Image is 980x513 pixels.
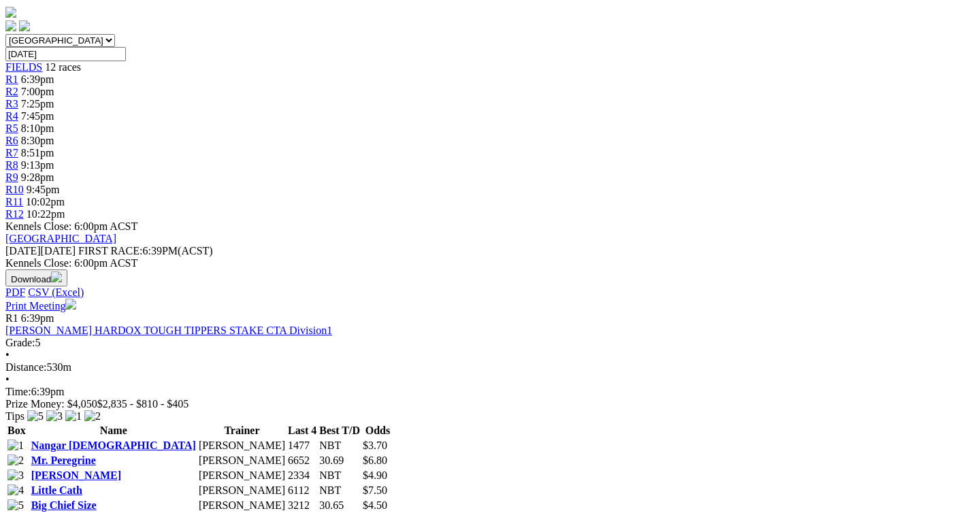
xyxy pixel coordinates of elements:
[21,122,54,134] span: 8:10pm
[5,361,975,374] div: 530m
[198,454,286,467] td: [PERSON_NAME]
[363,454,387,466] span: $6.80
[5,196,23,208] a: R11
[5,208,24,220] a: R12
[318,454,361,467] td: 30.69
[51,271,62,282] img: download.svg
[5,184,24,195] a: R10
[7,454,24,467] img: 2
[363,484,387,496] span: $7.50
[5,20,16,31] img: facebook.svg
[5,135,18,146] a: R6
[5,171,18,183] a: R9
[198,424,286,437] th: Trainer
[318,499,361,512] td: 30.65
[5,386,31,397] span: Time:
[21,110,54,122] span: 7:45pm
[5,349,10,361] span: •
[7,425,26,436] span: Box
[26,196,65,208] span: 10:02pm
[21,312,54,324] span: 6:39pm
[31,424,197,437] th: Name
[318,484,361,497] td: NBT
[287,499,317,512] td: 3212
[31,484,82,496] a: Little Cath
[84,410,101,423] img: 2
[21,147,54,159] span: 8:51pm
[21,73,54,85] span: 6:39pm
[5,110,18,122] a: R4
[31,469,121,481] a: [PERSON_NAME]
[5,337,35,348] span: Grade:
[5,312,18,324] span: R1
[5,386,975,398] div: 6:39pm
[5,233,116,244] a: [GEOGRAPHIC_DATA]
[363,440,387,451] span: $3.70
[78,245,213,256] span: 6:39PM(ACST)
[5,269,67,286] button: Download
[5,337,975,349] div: 5
[5,300,76,312] a: Print Meeting
[31,454,96,466] a: Mr. Peregrine
[198,469,286,482] td: [PERSON_NAME]
[19,20,30,31] img: twitter.svg
[5,159,18,171] a: R8
[5,86,18,97] a: R2
[28,286,84,298] a: CSV (Excel)
[287,454,317,467] td: 6652
[27,184,60,195] span: 9:45pm
[287,484,317,497] td: 6112
[363,499,387,511] span: $4.50
[21,159,54,171] span: 9:13pm
[7,469,24,482] img: 3
[21,135,54,146] span: 8:30pm
[5,325,332,336] a: [PERSON_NAME] HARDOX TOUGH TIPPERS STAKE CTA Division1
[318,469,361,482] td: NBT
[5,98,18,110] a: R3
[27,410,44,423] img: 5
[5,361,46,373] span: Distance:
[31,440,196,451] a: Nangar [DEMOGRAPHIC_DATA]
[31,499,97,511] a: Big Chief Size
[287,469,317,482] td: 2334
[5,410,24,422] span: Tips
[198,439,286,452] td: [PERSON_NAME]
[5,73,18,85] a: R1
[198,499,286,512] td: [PERSON_NAME]
[5,220,137,232] span: Kennels Close: 6:00pm ACST
[5,245,76,256] span: [DATE]
[65,299,76,310] img: printer.svg
[46,410,63,423] img: 3
[21,86,54,97] span: 7:00pm
[363,469,387,481] span: $4.90
[5,7,16,18] img: logo-grsa-white.png
[65,410,82,423] img: 1
[5,257,975,269] div: Kennels Close: 6:00pm ACST
[7,499,24,512] img: 5
[5,122,18,134] a: R5
[7,484,24,497] img: 4
[5,61,42,73] a: FIELDS
[21,98,54,110] span: 7:25pm
[5,398,975,410] div: Prize Money: $4,050
[5,374,10,385] span: •
[5,286,975,299] div: Download
[5,147,18,159] a: R7
[287,424,317,437] th: Last 4
[362,424,393,437] th: Odds
[5,47,126,61] input: Select date
[97,398,189,410] span: $2,835 - $810 - $405
[78,245,142,256] span: FIRST RACE:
